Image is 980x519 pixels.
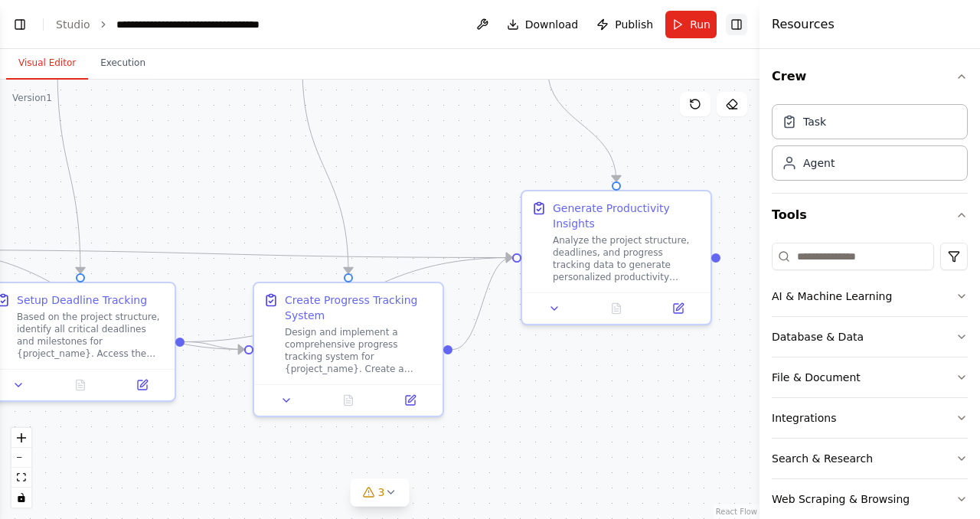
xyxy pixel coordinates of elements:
button: Search & Research [772,439,968,478]
div: Task [803,114,826,129]
button: Visual Editor [6,47,88,80]
div: Agent [803,155,835,171]
button: File & Document [772,357,968,397]
button: Show left sidebar [9,14,31,35]
button: toggle interactivity [11,488,31,508]
button: Open in side panel [384,391,436,410]
button: Download [501,11,585,38]
a: React Flow attribution [716,508,757,516]
div: File & Document [772,370,861,385]
span: Publish [615,17,653,32]
button: Crew [772,55,968,98]
button: Tools [772,194,968,237]
div: Design and implement a comprehensive progress tracking system for {project_name}. Create a spread... [285,326,433,375]
button: No output available [48,376,113,394]
div: Analyze the project structure, deadlines, and progress tracking data to generate personalized pro... [553,234,701,283]
button: No output available [316,391,381,410]
div: AI & Machine Learning [772,289,892,304]
div: Create Progress Tracking SystemDesign and implement a comprehensive progress tracking system for ... [253,282,444,417]
button: Open in side panel [116,376,168,394]
g: Edge from f6acd31b-5453-461d-b3cc-ae2b10113b57 to f939f3d9-cdec-4b11-a2bb-878608b23b1c [295,67,356,273]
button: Web Scraping & Browsing [772,479,968,519]
h4: Resources [772,15,835,34]
g: Edge from f939f3d9-cdec-4b11-a2bb-878608b23b1c to 537a91a5-add3-4c99-8fba-d847a7cf05f8 [452,250,512,357]
g: Edge from b35ff867-1dd9-4960-b016-9ef05bf8e047 to 247e1cc0-8748-4f2b-98ae-3e604a064abd [50,67,88,273]
button: 3 [351,478,410,507]
div: Integrations [772,410,836,426]
div: Search & Research [772,451,873,466]
g: Edge from 247e1cc0-8748-4f2b-98ae-3e604a064abd to f939f3d9-cdec-4b11-a2bb-878608b23b1c [185,335,244,357]
button: fit view [11,468,31,488]
button: Hide right sidebar [726,14,747,35]
div: Database & Data [772,329,864,344]
div: Crew [772,98,968,193]
span: Download [525,17,579,32]
button: Database & Data [772,317,968,357]
div: Version 1 [12,92,52,104]
div: Web Scraping & Browsing [772,491,910,507]
span: Run [690,17,710,32]
div: Generate Productivity Insights [553,201,701,231]
div: Setup Deadline Tracking [17,292,147,308]
button: Run [665,11,717,38]
div: Create Progress Tracking System [285,292,433,323]
button: zoom out [11,448,31,468]
button: AI & Machine Learning [772,276,968,316]
span: 3 [378,485,385,500]
nav: breadcrumb [56,17,289,32]
g: Edge from a52e92df-b66d-45ac-b0b5-e8475a399f6f to 537a91a5-add3-4c99-8fba-d847a7cf05f8 [540,67,624,181]
button: Integrations [772,398,968,438]
g: Edge from 247e1cc0-8748-4f2b-98ae-3e604a064abd to 537a91a5-add3-4c99-8fba-d847a7cf05f8 [185,250,512,350]
div: React Flow controls [11,428,31,508]
button: Execution [88,47,158,80]
button: No output available [584,299,649,318]
button: zoom in [11,428,31,448]
a: Studio [56,18,90,31]
button: Publish [590,11,659,38]
div: Generate Productivity InsightsAnalyze the project structure, deadlines, and progress tracking dat... [521,190,712,325]
button: Open in side panel [652,299,704,318]
div: Based on the project structure, identify all critical deadlines and milestones for {project_name}... [17,311,165,360]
